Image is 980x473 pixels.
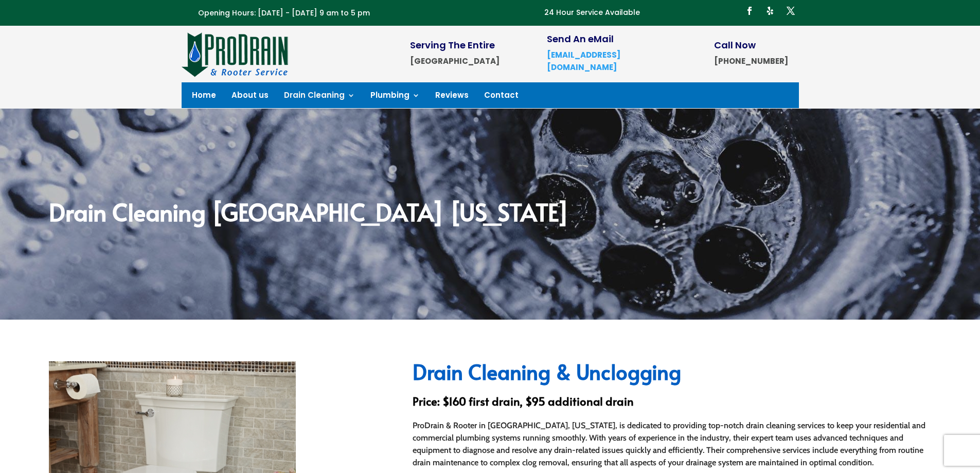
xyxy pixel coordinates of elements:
[192,92,216,103] a: Home
[484,92,519,103] a: Contact
[544,7,640,19] p: 24 Hour Service Available
[714,56,788,66] strong: [PHONE_NUMBER]
[370,92,420,103] a: Plumbing
[741,3,758,19] a: Follow on Facebook
[284,92,355,103] a: Drain Cleaning
[782,3,799,19] a: Follow on X
[413,395,931,412] h3: Price: $160 first drain, $95 additional drain
[714,39,756,51] span: Call Now
[547,32,614,45] span: Send An eMail
[410,56,500,66] strong: [GEOGRAPHIC_DATA]
[49,200,931,229] h2: Drain Cleaning [GEOGRAPHIC_DATA] [US_STATE]
[410,39,495,51] span: Serving The Entire
[231,92,269,103] a: About us
[413,361,931,387] h2: Drain Cleaning & Unclogging
[435,92,469,103] a: Reviews
[182,31,289,77] img: site-logo-100h
[762,3,778,19] a: Follow on Yelp
[547,49,620,73] a: [EMAIL_ADDRESS][DOMAIN_NAME]
[198,8,370,18] span: Opening Hours: [DATE] - [DATE] 9 am to 5 pm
